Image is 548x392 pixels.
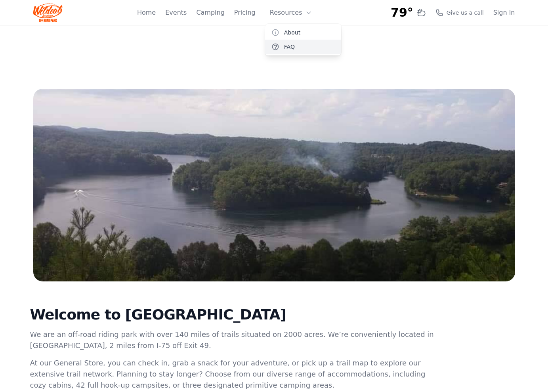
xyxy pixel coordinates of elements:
button: Resources [265,5,317,21]
img: Wildcat Logo [33,3,63,22]
p: We are an off-road riding park with over 140 miles of trails situated on 2000 acres. We’re conven... [30,329,436,351]
a: FAQ [265,40,341,54]
a: Home [137,8,156,17]
a: About [265,25,341,40]
span: Give us a call [447,9,484,17]
a: Pricing [234,8,256,17]
span: 79° [391,6,413,20]
a: Sign In [493,8,515,17]
h2: Welcome to [GEOGRAPHIC_DATA] [30,307,436,323]
p: At our General Store, you can check in, grab a snack for your adventure, or pick up a trail map t... [30,358,436,391]
a: Camping [196,8,224,17]
a: Events [165,8,187,17]
a: Give us a call [435,9,484,17]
